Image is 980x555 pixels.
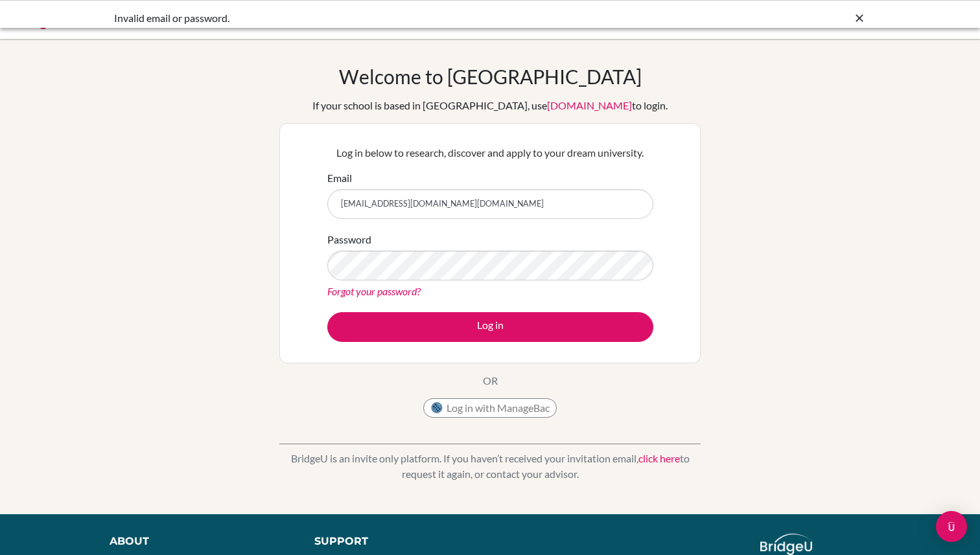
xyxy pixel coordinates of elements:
div: Support [314,534,476,549]
img: logo_white@2x-f4f0deed5e89b7ecb1c2cc34c3e3d731f90f0f143d5ea2071677605dd97b5244.png [760,534,813,555]
button: Log in with ManageBac [423,398,557,418]
a: click here [638,452,680,464]
label: Password [327,232,371,247]
h1: Welcome to [GEOGRAPHIC_DATA] [339,65,642,88]
div: Invalid email or password. [114,10,671,26]
p: BridgeU is an invite only platform. If you haven’t received your invitation email, to request it ... [279,451,701,482]
div: Open Intercom Messenger [936,511,967,542]
p: Log in below to research, discover and apply to your dream university. [327,145,653,161]
p: OR [483,373,498,389]
div: About [110,534,285,549]
a: Forgot your password? [327,285,421,297]
button: Log in [327,312,653,342]
div: If your school is based in [GEOGRAPHIC_DATA], use to login. [312,98,668,113]
a: [DOMAIN_NAME] [547,99,632,111]
label: Email [327,170,352,186]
